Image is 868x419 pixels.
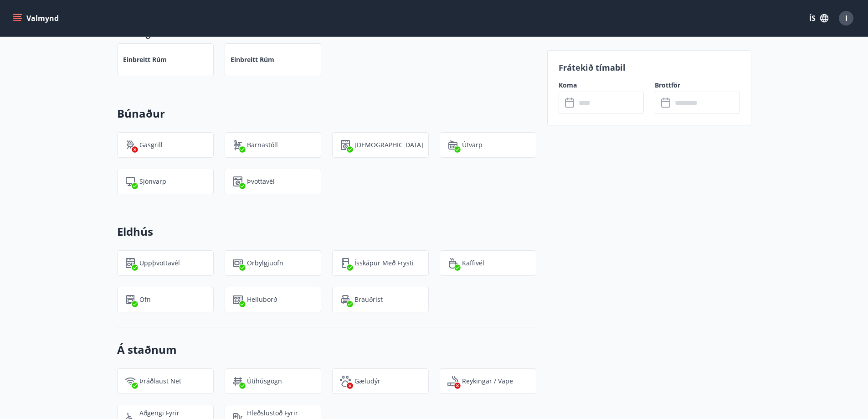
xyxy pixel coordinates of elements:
button: ÍS [804,10,833,26]
button: I [835,7,857,29]
img: eXskhI6PfzAYYayp6aE5zL2Gyf34kDYkAHzo7Blm.svg [340,294,351,305]
p: Einbreitt rúm [123,55,167,64]
p: Brauðrist [354,295,383,304]
p: Frátekið tímabil [559,62,740,73]
p: Kaffivél [462,259,484,268]
img: HjsXMP79zaSHlY54vW4Et0sdqheuFiP1RYfGwuXf.svg [447,140,458,150]
img: CeBo16TNt2DMwKWDoQVkwc0rPfUARCXLnVWH1QgS.svg [340,258,351,269]
p: Ísskápur með frysti [354,259,414,268]
img: ZXjrS3QKesehq6nQAPjaRuRTI364z8ohTALB4wBr.svg [125,140,136,150]
p: Sjónvarp [139,177,166,186]
p: Þvottavél [247,177,275,186]
img: YAuCf2RVBoxcWDOxEIXE9JF7kzGP1ekdDd7KNrAY.svg [447,258,458,269]
img: zl1QXYWpuXQflmynrNOhYvHk3MCGPnvF2zCJrr1J.svg [232,376,243,387]
label: Brottför [655,81,740,90]
img: mAminyBEY3mRTAfayxHTq5gfGd6GwGu9CEpuJRvg.svg [125,176,136,187]
img: 7hj2GulIrg6h11dFIpsIzg8Ak2vZaScVwTihwv8g.svg [125,258,136,269]
h3: Búnaður [117,106,536,121]
p: Þráðlaust net [139,377,181,386]
p: Örbylgjuofn [247,259,283,268]
p: Barnastóll [247,140,278,150]
img: 9R1hYb2mT2cBJz2TGv4EKaumi4SmHMVDNXcQ7C8P.svg [232,294,243,305]
img: pxcaIm5dSOV3FS4whs1soiYWTwFQvksT25a9J10C.svg [340,376,351,387]
p: Uppþvottavél [139,259,180,268]
img: Dl16BY4EX9PAW649lg1C3oBuIaAsR6QVDQBO2cTm.svg [232,176,243,187]
img: zPVQBp9blEdIFer1EsEXGkdLSf6HnpjwYpytJsbc.svg [125,294,136,305]
img: WhzojLTXTmGNzu0iQ37bh4OB8HAJRP8FBs0dzKJK.svg [232,258,243,269]
p: Gasgrill [139,140,163,150]
p: Útihúsgögn [247,377,282,386]
img: HJRyFFsYp6qjeUYhR4dAD8CaCEsnIFYZ05miwXoh.svg [125,376,136,387]
label: Koma [559,81,644,90]
h3: Á staðnum [117,342,536,357]
span: I [845,13,847,23]
p: Útvarp [462,140,483,150]
img: QNIUl6Cv9L9rHgMXwuzGLuiJOj7RKqxk9mBFPqjq.svg [447,376,458,387]
p: Gæludýr [354,377,380,386]
button: menu [11,10,62,26]
p: [DEMOGRAPHIC_DATA] [354,140,423,150]
p: Helluborð [247,295,277,304]
p: Ofn [139,295,151,304]
p: Reykingar / Vape [462,377,513,386]
img: ro1VYixuww4Qdd7lsw8J65QhOwJZ1j2DOUyXo3Mt.svg [232,140,243,150]
img: hddCLTAnxqFUMr1fxmbGG8zWilo2syolR0f9UjPn.svg [340,140,351,150]
p: Einbreitt rúm [231,55,274,64]
h3: Eldhús [117,224,536,239]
